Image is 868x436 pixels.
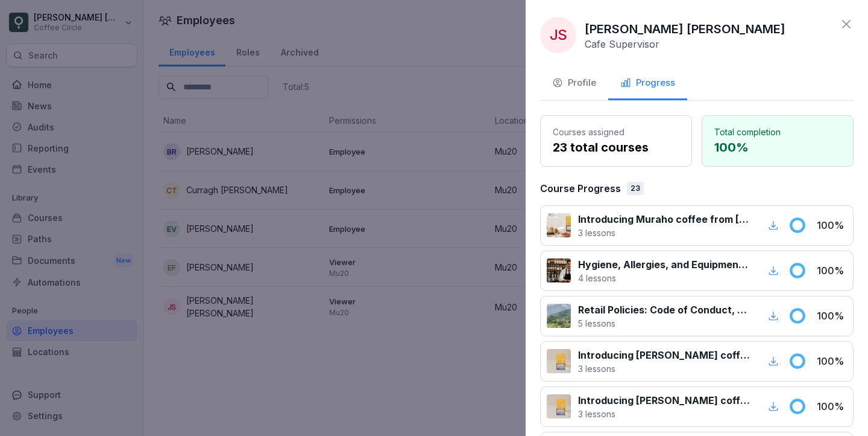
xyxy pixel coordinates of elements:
p: Introducing Muraho coffee from [GEOGRAPHIC_DATA] [578,212,751,226]
div: Profile [552,76,596,90]
p: Introducing [PERSON_NAME] coffee from [GEOGRAPHIC_DATA] [578,393,751,408]
p: Cafe Supervisor [585,38,659,50]
div: JS [540,17,576,53]
button: Profile [540,68,608,100]
p: 100 % [817,399,847,414]
p: Courses assigned [553,126,679,138]
p: [PERSON_NAME] [PERSON_NAME] [585,20,785,38]
p: 100 % [817,218,847,232]
p: Retail Policies: Code of Conduct, Absences & Emergencies [578,303,751,317]
div: Progress [620,76,675,90]
p: 3 lessons [578,362,751,375]
div: 23 [627,182,644,195]
p: 100 % [714,138,841,156]
p: 5 lessons [578,317,751,330]
p: Hygiene, Allergies, and Equipment Handling [578,257,751,272]
p: 23 total courses [553,138,679,156]
p: 100 % [817,309,847,323]
button: Progress [608,68,687,100]
p: 3 lessons [578,408,751,420]
p: Introducing [PERSON_NAME] coffee from [GEOGRAPHIC_DATA] [578,348,751,362]
p: 3 lessons [578,226,751,239]
p: 4 lessons [578,272,751,284]
p: 100 % [817,263,847,278]
p: 100 % [817,354,847,368]
p: Course Progress [540,181,621,196]
p: Total completion [714,126,841,138]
